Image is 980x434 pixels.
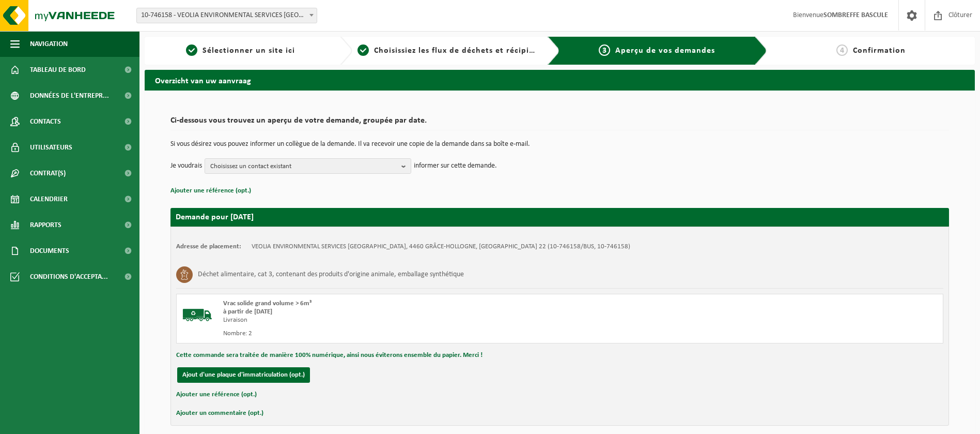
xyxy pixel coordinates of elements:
span: Vrac solide grand volume > 6m³ [223,300,312,307]
span: Conditions d'accepta... [30,264,108,290]
span: 1 [186,44,197,56]
span: Utilisateurs [30,134,72,160]
span: Confirmation [853,47,906,55]
h2: Ci-dessous vous trouvez un aperçu de votre demande, groupée par date. [170,116,949,130]
span: Données de l'entrepr... [30,83,109,109]
h2: Overzicht van uw aanvraag [145,70,975,90]
div: Livraison [223,316,601,324]
span: Choisissez un contact existant [210,159,397,174]
strong: Adresse de placement: [176,243,241,250]
span: Aperçu de vos demandes [615,47,715,55]
span: Sélectionner un site ici [203,47,295,55]
span: Calendrier [30,186,68,212]
p: Si vous désirez vous pouvez informer un collègue de la demande. Il va recevoir une copie de la de... [170,141,949,148]
span: Navigation [30,31,68,57]
button: Choisissez un contact existant [205,158,411,174]
span: 3 [599,44,610,56]
span: 10-746158 - VEOLIA ENVIRONMENTAL SERVICES WALLONIE - GRÂCE-HOLLOGNE [136,8,317,23]
span: Documents [30,238,69,264]
span: 10-746158 - VEOLIA ENVIRONMENTAL SERVICES WALLONIE - GRÂCE-HOLLOGNE [137,8,317,23]
span: Contrat(s) [30,160,66,186]
span: Tableau de bord [30,57,86,83]
span: Contacts [30,109,61,134]
strong: Demande pour [DATE] [176,213,254,221]
strong: SOMBREFFE BASCULE [823,11,888,19]
a: 2Choisissiez les flux de déchets et récipients [357,44,539,57]
button: Ajouter un commentaire (opt.) [176,407,263,420]
span: 4 [836,44,848,56]
td: VEOLIA ENVIRONMENTAL SERVICES [GEOGRAPHIC_DATA], 4460 GRÂCE-HOLLOGNE, [GEOGRAPHIC_DATA] 22 (10-74... [252,243,630,251]
button: Ajouter une référence (opt.) [176,388,257,401]
span: Rapports [30,212,61,238]
span: Choisissiez les flux de déchets et récipients [374,47,546,55]
div: Nombre: 2 [223,330,601,338]
img: BL-SO-LV.png [182,300,213,331]
span: 2 [357,44,369,56]
p: Je voudrais [170,158,202,174]
p: informer sur cette demande. [414,158,497,174]
button: Ajouter une référence (opt.) [170,184,251,198]
a: 1Sélectionner un site ici [150,44,332,57]
strong: à partir de [DATE] [223,308,272,315]
button: Ajout d'une plaque d'immatriculation (opt.) [177,367,310,383]
h3: Déchet alimentaire, cat 3, contenant des produits d'origine animale, emballage synthétique [198,266,464,283]
button: Cette commande sera traitée de manière 100% numérique, ainsi nous éviterons ensemble du papier. M... [176,349,483,362]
